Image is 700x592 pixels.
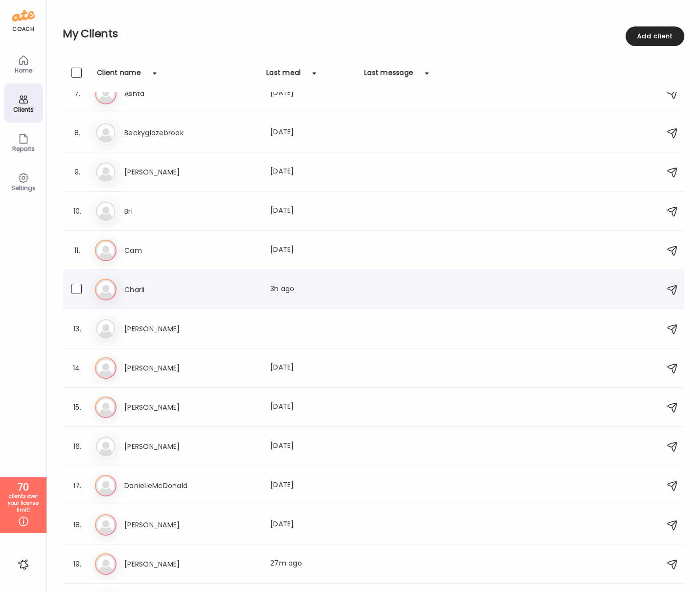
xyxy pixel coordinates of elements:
div: 17. [71,480,83,492]
div: Last meal [266,68,301,83]
h2: My Clients [63,26,684,41]
div: [DATE] [270,401,356,413]
div: [DATE] [270,519,356,531]
div: Settings [6,185,41,191]
div: 10. [71,205,83,217]
div: clients over your license limit! [3,493,43,514]
div: Clients [6,106,41,113]
div: 19. [71,558,83,570]
div: 3h ago [270,284,356,296]
h3: [PERSON_NAME] [124,166,210,178]
div: [DATE] [270,480,356,492]
div: 8. [71,127,83,139]
div: 18. [71,519,83,531]
h3: Cam [124,245,210,256]
div: 9. [71,166,83,178]
div: coach [12,25,34,33]
div: 11. [71,245,83,256]
h3: Charli [124,284,210,296]
div: 14. [71,362,83,374]
h3: [PERSON_NAME] [124,362,210,374]
h3: [PERSON_NAME] [124,441,210,452]
div: 13. [71,323,83,335]
img: ate [12,8,35,24]
div: [DATE] [270,166,356,178]
div: Client name [97,68,141,83]
div: [DATE] [270,362,356,374]
h3: [PERSON_NAME] [124,323,210,335]
div: 27m ago [270,558,356,570]
div: 15. [71,401,83,413]
h3: DanielleMcDonald [124,480,210,492]
div: Last message [364,68,413,83]
div: Add client [626,26,684,46]
div: [DATE] [270,245,356,256]
div: 70 [3,481,43,493]
div: [DATE] [270,205,356,217]
div: Home [6,67,41,74]
div: Reports [6,146,41,152]
div: 16. [71,441,83,452]
div: 7. [71,88,83,99]
div: [DATE] [270,127,356,139]
h3: Beckyglazebrook [124,127,210,139]
h3: Ashta [124,88,210,99]
h3: [PERSON_NAME] [124,401,210,413]
h3: [PERSON_NAME] [124,519,210,531]
div: [DATE] [270,88,356,99]
h3: [PERSON_NAME] [124,558,210,570]
h3: Bri [124,205,210,217]
div: [DATE] [270,441,356,452]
